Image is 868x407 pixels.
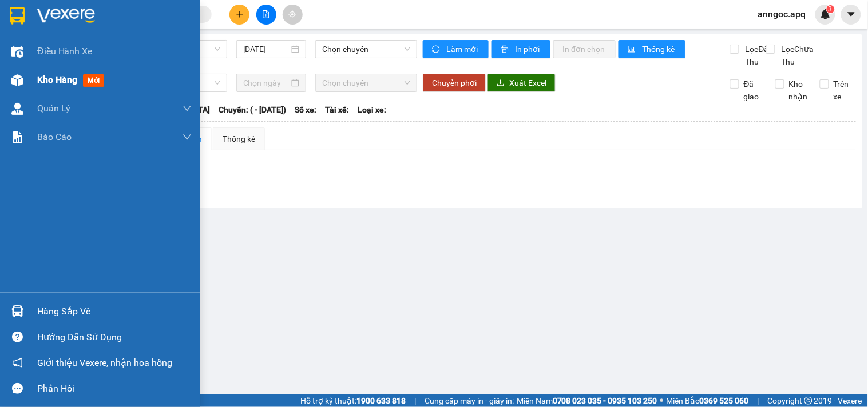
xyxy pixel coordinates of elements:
[423,74,486,92] button: Chuyển phơi
[37,74,77,85] span: Kho hàng
[37,101,70,115] span: Quản Lý
[628,45,637,54] span: bar-chart
[11,74,23,86] img: warehouse-icon
[219,103,286,116] span: Chuyến: ( - [DATE])
[841,5,861,25] button: caret-down
[619,40,685,58] button: bar-chartThống kê
[37,130,72,144] span: Báo cáo
[243,77,290,89] input: Chọn ngày
[243,43,290,55] input: 12/08/2025
[295,103,316,116] span: Số xe:
[37,356,172,370] span: Giới thiệu Vexere, nhận hoa hồng
[446,43,479,55] span: Làm mới
[358,103,386,116] span: Loại xe:
[515,43,541,55] span: In phơi
[37,329,192,346] div: Hướng dẫn sử dụng
[829,78,857,103] span: Trên xe
[283,5,303,25] button: aim
[10,7,25,25] img: logo-vxr
[501,45,510,54] span: printer
[804,397,812,405] span: copyright
[322,41,410,58] span: Chọn chuyến
[739,78,767,103] span: Đã giao
[11,103,23,115] img: warehouse-icon
[642,43,676,55] span: Thống kê
[37,380,192,397] div: Phản hồi
[12,357,23,368] span: notification
[256,5,276,25] button: file-add
[183,104,192,113] span: down
[667,394,749,407] span: Miền Bắc
[83,74,104,87] span: mới
[423,40,489,58] button: syncLàm mới
[300,394,406,407] span: Hỗ trợ kỹ thuật:
[11,305,23,317] img: warehouse-icon
[492,40,550,58] button: printerIn phơi
[553,40,616,58] button: In đơn chọn
[37,303,192,320] div: Hàng sắp về
[288,10,296,18] span: aim
[229,5,249,25] button: plus
[325,103,349,116] span: Tài xế:
[425,394,514,407] span: Cung cấp máy in - giấy in:
[183,133,192,142] span: down
[11,46,23,58] img: warehouse-icon
[749,7,815,21] span: anngoc.apq
[517,394,657,407] span: Miền Nam
[322,74,410,91] span: Chọn chuyến
[37,44,93,58] span: Điều hành xe
[12,383,23,394] span: message
[700,396,749,405] strong: 0369 525 060
[784,78,812,103] span: Kho nhận
[487,74,556,92] button: downloadXuất Excel
[262,10,270,18] span: file-add
[553,396,657,405] strong: 0708 023 035 - 0935 103 250
[741,43,771,68] span: Lọc Đã Thu
[846,9,857,19] span: caret-down
[11,131,23,143] img: solution-icon
[12,332,23,342] span: question-circle
[829,5,833,13] span: 3
[236,10,244,18] span: plus
[356,396,406,405] strong: 1900 633 818
[821,9,831,19] img: icon-new-feature
[223,133,255,145] div: Thống kê
[827,5,835,13] sup: 3
[660,398,664,403] span: ⚪️
[414,394,416,407] span: |
[758,394,759,407] span: |
[432,45,442,54] span: sync
[777,43,821,68] span: Lọc Chưa Thu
